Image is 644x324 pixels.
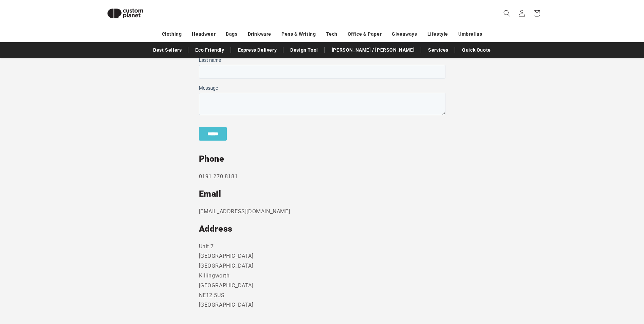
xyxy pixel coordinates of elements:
[199,188,445,199] h2: Email
[235,44,280,56] a: Express Delivery
[199,207,445,217] p: [EMAIL_ADDRESS][DOMAIN_NAME]
[199,154,445,164] h2: Phone
[199,1,445,146] iframe: Form 0
[427,28,448,40] a: Lifestyle
[248,28,271,40] a: Drinkware
[150,44,185,56] a: Best Sellers
[192,28,216,40] a: Headwear
[328,44,418,56] a: [PERSON_NAME] / [PERSON_NAME]
[199,172,445,182] p: 0191 270 8181
[162,28,182,40] a: Clothing
[326,28,337,40] a: Tech
[458,28,482,40] a: Umbrellas
[102,3,149,24] img: Custom Planet
[531,251,644,324] iframe: Chat Widget
[226,28,237,40] a: Bags
[425,44,452,56] a: Services
[281,28,316,40] a: Pens & Writing
[287,44,321,56] a: Design Tool
[392,28,417,40] a: Giveaways
[499,6,514,21] summary: Search
[459,44,494,56] a: Quick Quote
[199,242,445,310] p: Unit 7 [GEOGRAPHIC_DATA] [GEOGRAPHIC_DATA] Killingworth [GEOGRAPHIC_DATA] NE12 5US [GEOGRAPHIC_DATA]
[192,44,227,56] a: Eco Friendly
[348,28,382,40] a: Office & Paper
[199,223,445,234] h2: Address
